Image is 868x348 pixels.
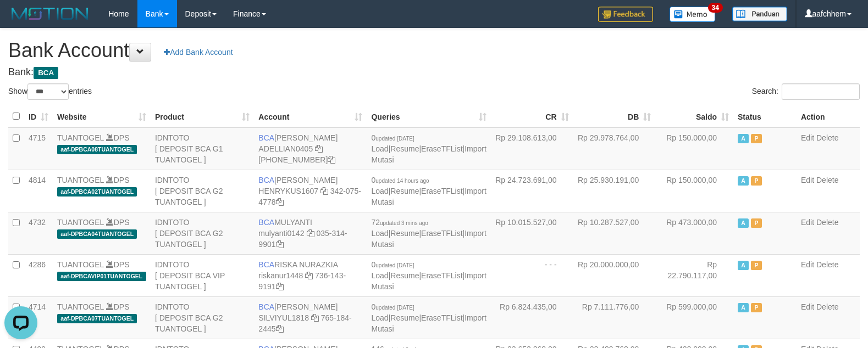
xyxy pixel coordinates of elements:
[816,176,838,184] a: Delete
[254,296,367,339] td: [PERSON_NAME] 765-184-2445
[421,313,462,322] a: EraseTFList
[801,218,814,227] a: Edit
[738,218,749,228] span: Active
[751,303,762,312] span: Paused
[53,127,151,170] td: DPS
[8,5,92,22] img: MOTION_logo.png
[371,218,486,249] span: | | |
[573,127,656,170] td: Rp 29.978.764,00
[491,212,573,254] td: Rp 10.015.527,00
[27,83,69,100] select: Showentries
[57,187,137,197] span: aaf-DPBCA02TUANTOGEL
[816,218,838,227] a: Delete
[371,176,429,184] span: 0
[751,176,762,186] span: Paused
[738,261,749,270] span: Active
[655,296,733,339] td: Rp 599.000,00
[371,229,486,249] a: Import Mutasi
[491,127,573,170] td: Rp 29.108.613,00
[371,187,388,195] a: Load
[751,134,762,143] span: Paused
[491,106,573,127] th: CR: activate to sort column ascending
[751,261,762,270] span: Paused
[801,176,814,184] a: Edit
[371,187,486,206] a: Import Mutasi
[708,3,723,13] span: 34
[258,260,274,269] span: BCA
[258,133,274,142] span: BCA
[157,43,240,61] a: Add Bank Account
[375,136,414,142] span: updated [DATE]
[24,106,53,127] th: ID: activate to sort column ascending
[738,176,749,186] span: Active
[801,133,814,142] a: Edit
[573,106,656,127] th: DB: activate to sort column ascending
[57,229,137,239] span: aaf-DPBCA04TUANTOGEL
[57,302,104,311] a: TUANTOGEL
[254,106,367,127] th: Account: activate to sort column ascending
[371,133,414,142] span: 0
[573,170,656,212] td: Rp 25.930.191,00
[258,271,303,280] a: riskanur1448
[371,260,414,269] span: 0
[421,271,462,280] a: EraseTFList
[311,313,319,322] a: Copy SILVIYUL1818 to clipboard
[797,106,860,127] th: Action
[816,260,838,269] a: Delete
[258,229,304,238] a: mulyanti0142
[670,7,716,22] img: Button%20Memo.svg
[57,260,104,269] a: TUANTOGEL
[53,106,151,127] th: Website: activate to sort column ascending
[4,4,37,37] button: Open LiveChat chat widget
[276,198,284,206] a: Copy 3420754778 to clipboard
[816,302,838,311] a: Delete
[491,254,573,296] td: - - -
[8,67,860,78] h4: Bank:
[254,212,367,254] td: MULYANTI 035-314-9901
[315,144,323,153] a: Copy ADELLIAN0405 to clipboard
[390,144,419,153] a: Resume
[24,170,53,212] td: 4814
[371,271,486,291] a: Import Mutasi
[151,127,254,170] td: IDNTOTO [ DEPOSIT BCA G1 TUANTOGEL ]
[24,296,53,339] td: 4714
[254,170,367,212] td: [PERSON_NAME] 342-075-4778
[276,324,284,333] a: Copy 7651842445 to clipboard
[53,170,151,212] td: DPS
[328,155,335,164] a: Copy 5655032115 to clipboard
[254,254,367,296] td: RISKA NURAZKIA 736-143-9191
[421,144,462,153] a: EraseTFList
[655,106,733,127] th: Saldo: activate to sort column ascending
[151,296,254,339] td: IDNTOTO [ DEPOSIT BCA G2 TUANTOGEL ]
[371,260,486,291] span: | | |
[375,178,429,184] span: updated 14 hours ago
[732,7,787,21] img: panduan.png
[305,271,313,280] a: Copy riskanur1448 to clipboard
[57,145,137,154] span: aaf-DPBCA08TUANTOGEL
[655,254,733,296] td: Rp 22.790.117,00
[24,212,53,254] td: 4732
[390,313,419,322] a: Resume
[24,254,53,296] td: 4286
[738,303,749,312] span: Active
[367,106,490,127] th: Queries: activate to sort column ascending
[380,220,428,226] span: updated 3 mins ago
[258,187,318,195] a: HENRYKUS1607
[491,296,573,339] td: Rp 6.824.435,00
[371,218,428,227] span: 72
[751,218,762,228] span: Paused
[57,218,104,227] a: TUANTOGEL
[151,106,254,127] th: Product: activate to sort column ascending
[57,133,104,142] a: TUANTOGEL
[375,305,414,311] span: updated [DATE]
[598,7,653,22] img: Feedback.jpg
[655,127,733,170] td: Rp 150.000,00
[57,272,146,281] span: aaf-DPBCAVIP01TUANTOGEL
[782,83,860,100] input: Search:
[258,144,313,153] a: ADELLIAN0405
[258,302,274,311] span: BCA
[371,302,414,311] span: 0
[573,254,656,296] td: Rp 20.000.000,00
[816,133,838,142] a: Delete
[34,67,58,79] span: BCA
